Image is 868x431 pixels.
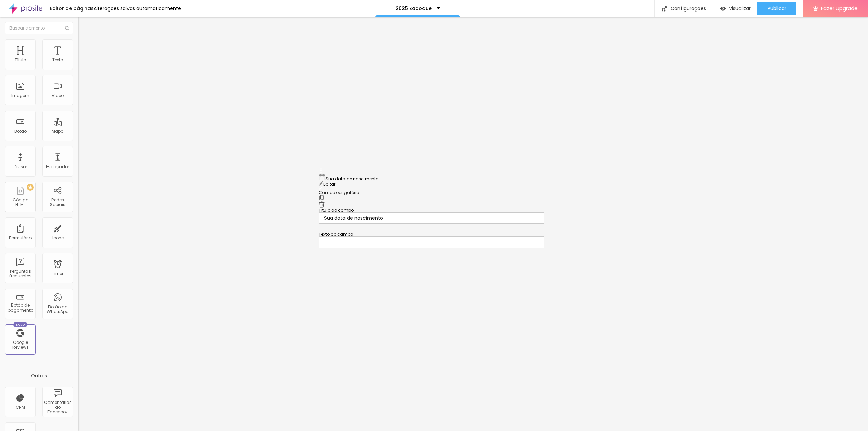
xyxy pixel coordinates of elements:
div: Formulário [9,236,32,240]
div: Texto [52,58,63,62]
div: Redes Sociais [44,198,71,208]
div: Vídeo [52,93,64,98]
div: Google Reviews [7,340,34,350]
img: Icone [65,26,69,30]
img: Icone [662,6,667,12]
span: Visualizar [729,6,751,11]
button: Publicar [757,2,796,15]
div: Botão [14,129,27,134]
div: Título [15,58,26,62]
div: Imagem [11,93,29,98]
div: Timer [52,271,63,276]
div: Botão do WhatsApp [44,305,71,314]
input: Buscar elemento [5,22,73,34]
div: Novo [13,322,28,327]
div: Espaçador [46,164,69,169]
button: Visualizar [713,2,757,15]
img: view-1.svg [720,6,726,12]
span: Fazer Upgrade [821,5,858,11]
div: Mapa [52,129,64,134]
div: Comentários do Facebook [44,400,71,415]
div: Ícone [52,236,64,240]
div: Botão de pagamento [7,303,34,313]
span: Publicar [768,6,786,11]
div: Editor de páginas [46,6,94,11]
p: 2025 Zadoque [396,6,432,11]
div: Divisor [14,164,27,169]
div: Código HTML [7,198,34,208]
div: CRM [16,405,25,410]
div: Alterações salvas automaticamente [94,6,181,11]
div: Perguntas frequentes [7,269,34,279]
